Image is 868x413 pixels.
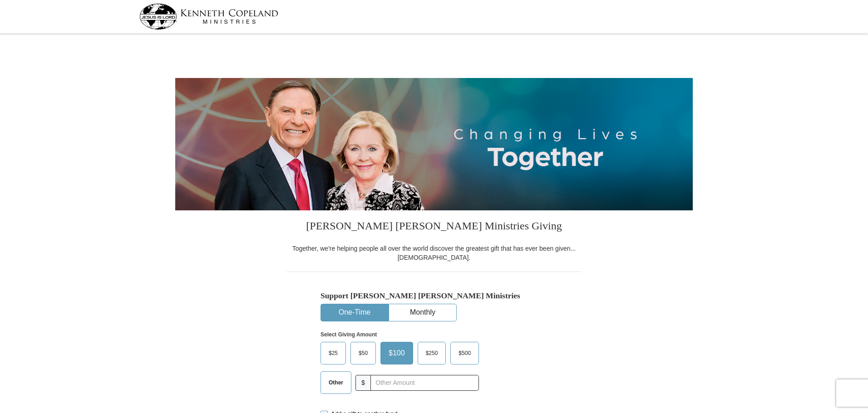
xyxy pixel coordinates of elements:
span: $ [355,375,371,391]
input: Other Amount [370,375,479,391]
span: $100 [384,346,409,360]
span: Other [324,376,348,389]
span: $500 [454,346,475,360]
div: Together, we're helping people all over the world discover the greatest gift that has ever been g... [286,244,582,262]
button: Monthly [389,304,456,321]
button: One-Time [321,304,388,321]
img: kcm-header-logo.svg [139,4,278,29]
span: $50 [354,346,372,360]
h3: [PERSON_NAME] [PERSON_NAME] Ministries Giving [286,210,582,244]
span: $25 [324,346,342,360]
span: $250 [421,346,443,360]
h5: Support [PERSON_NAME] [PERSON_NAME] Ministries [321,291,547,301]
strong: Select Giving Amount [321,331,377,338]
